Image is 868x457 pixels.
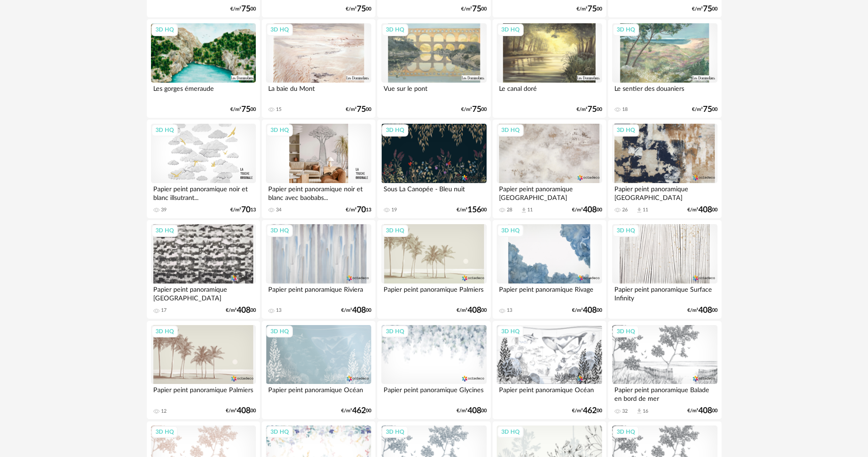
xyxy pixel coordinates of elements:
div: Le sentier des douaniers [612,83,717,101]
div: €/m² 00 [457,207,487,213]
div: 18 [622,106,628,113]
div: 15 [276,106,281,113]
div: €/m² 00 [572,207,602,213]
div: €/m² 13 [346,207,371,213]
div: 13 [507,307,512,314]
div: €/m² 00 [577,6,602,12]
div: Papier peint panoramique Balade en bord de mer [612,384,717,402]
a: 3D HQ Papier peint panoramique [GEOGRAPHIC_DATA] 17 €/m²40800 [147,220,260,319]
div: €/m² 00 [692,106,717,113]
div: 34 [276,207,281,213]
span: 408 [237,408,250,414]
a: 3D HQ La baie du Mont 15 €/m²7500 [262,19,375,118]
a: 3D HQ Papier peint panoramique Océan €/m²46200 [262,321,375,420]
span: 408 [583,307,597,314]
div: €/m² 00 [230,6,256,12]
div: Papier peint panoramique Océan [266,384,371,402]
div: Papier peint panoramique Surface Infinity [612,284,717,302]
div: €/m² 00 [230,106,256,113]
div: Papier peint panoramique Glycines [381,384,486,402]
div: €/m² 00 [687,307,717,314]
span: Download icon [636,207,643,214]
div: 28 [507,207,512,213]
span: 70 [241,207,250,213]
div: 17 [161,307,166,314]
div: €/m² 00 [687,408,717,414]
div: Papier peint panoramique Rivage [497,284,602,302]
a: 3D HQ Sous La Canopée - Bleu nuit 19 €/m²15600 [377,120,490,218]
div: €/m² 00 [226,307,256,314]
div: 3D HQ [497,426,524,438]
div: 3D HQ [613,426,639,438]
a: 3D HQ Papier peint panoramique [GEOGRAPHIC_DATA] 28 Download icon 11 €/m²40800 [493,120,606,218]
span: 408 [698,207,712,213]
span: 408 [468,307,481,314]
div: €/m² 00 [341,408,371,414]
a: 3D HQ Papier peint panoramique Océan €/m²46200 [493,321,606,420]
div: Papier peint panoramique [GEOGRAPHIC_DATA] [497,183,602,201]
span: 75 [703,106,712,113]
a: 3D HQ Le canal doré €/m²7500 [493,19,606,118]
div: 26 [622,207,628,213]
span: 408 [468,408,481,414]
div: 16 [643,408,648,415]
div: €/m² 00 [346,6,371,12]
div: 39 [161,207,166,213]
div: Papier peint panoramique Océan [497,384,602,402]
div: La baie du Mont [266,83,371,101]
div: 3D HQ [613,326,639,337]
div: 3D HQ [266,24,293,36]
span: 75 [357,6,366,12]
div: €/m² 00 [572,408,602,414]
div: 3D HQ [382,326,408,337]
div: Vue sur le pont [381,83,486,101]
div: 3D HQ [266,326,293,337]
div: 3D HQ [266,225,293,236]
div: 3D HQ [382,24,408,36]
span: 75 [703,6,712,12]
span: Download icon [636,408,643,415]
div: 3D HQ [613,225,639,236]
div: €/m² 00 [461,106,487,113]
a: 3D HQ Papier peint panoramique Balade en bord de mer 32 Download icon 16 €/m²40800 [608,321,721,420]
div: 3D HQ [266,426,293,438]
a: 3D HQ Papier peint panoramique Surface Infinity €/m²40800 [608,220,721,319]
div: Le canal doré [497,83,602,101]
span: 408 [583,207,597,213]
span: 75 [472,106,481,113]
a: 3D HQ Papier peint panoramique Palmiers €/m²40800 [377,220,490,319]
div: 19 [391,207,397,213]
div: 3D HQ [497,326,524,337]
div: €/m² 00 [346,106,371,113]
div: 11 [643,207,648,213]
div: 3D HQ [151,24,178,36]
div: Papier peint panoramique noir et blanc illsutrant... [151,183,256,201]
div: €/m² 00 [341,307,371,314]
div: 12 [161,408,166,415]
span: 462 [583,408,597,414]
div: Papier peint panoramique [GEOGRAPHIC_DATA] [612,183,717,201]
div: €/m² 00 [572,307,602,314]
a: 3D HQ Vue sur le pont €/m²7500 [377,19,490,118]
div: Papier peint panoramique noir et blanc avec baobabs... [266,183,371,201]
a: 3D HQ Papier peint panoramique Glycines €/m²40800 [377,321,490,420]
span: 75 [587,106,597,113]
span: 70 [357,207,366,213]
div: €/m² 00 [461,6,487,12]
span: 408 [698,307,712,314]
a: 3D HQ Papier peint panoramique noir et blanc avec baobabs... 34 €/m²7013 [262,120,375,218]
a: 3D HQ Papier peint panoramique [GEOGRAPHIC_DATA] 26 Download icon 11 €/m²40800 [608,120,721,218]
div: €/m² 00 [687,207,717,213]
span: 408 [698,408,712,414]
div: 3D HQ [151,426,178,438]
div: 3D HQ [151,124,178,136]
div: Papier peint panoramique Riviera [266,284,371,302]
span: 408 [352,307,366,314]
div: Les gorges émeraude [151,83,256,101]
a: 3D HQ Les gorges émeraude €/m²7500 [147,19,260,118]
div: €/m² 00 [692,6,717,12]
span: Download icon [520,207,527,214]
div: 3D HQ [151,326,178,337]
div: €/m² 00 [457,307,487,314]
div: €/m² 00 [577,106,602,113]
